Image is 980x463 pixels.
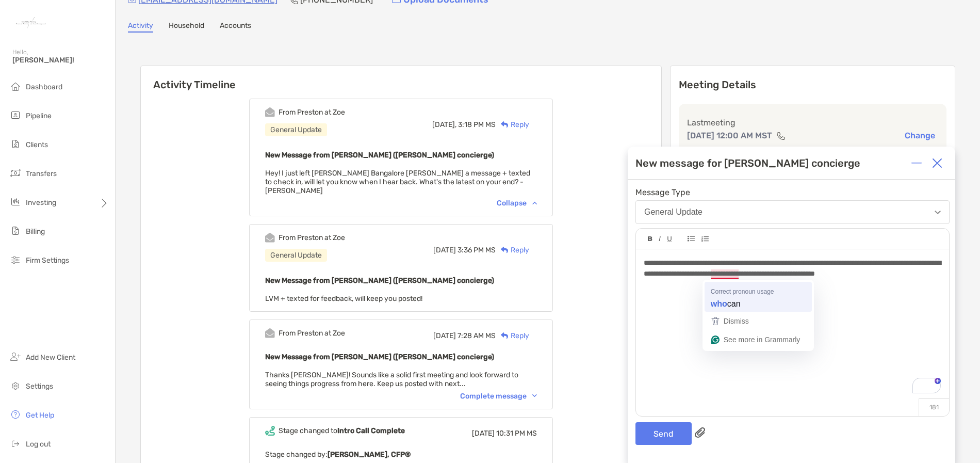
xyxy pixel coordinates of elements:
div: General Update [265,249,327,262]
img: Event icon [265,328,275,338]
img: settings icon [9,379,22,392]
img: firm-settings icon [9,253,22,266]
img: Zoe Logo [12,4,50,41]
div: General Update [265,123,327,136]
img: billing icon [9,225,22,237]
img: Reply icon [501,121,509,128]
span: Billing [26,227,45,236]
button: Send [635,422,692,445]
span: Investing [26,198,56,207]
a: Activity [128,21,153,33]
div: Complete message [460,392,537,401]
span: Settings [26,382,53,391]
span: Thanks [PERSON_NAME]! Sounds like a solid first meeting and look forward to seeing things progres... [265,371,518,388]
span: Pipeline [26,111,52,120]
img: Event icon [265,426,275,436]
img: Editor control icon [659,236,661,242]
b: [PERSON_NAME], CFP® [328,450,411,459]
span: Add New Client [26,353,75,362]
span: Transfers [26,169,57,178]
a: Household [169,21,204,33]
p: Last meeting [687,116,938,129]
span: Firm Settings [26,256,69,265]
img: paperclip attachments [695,427,705,438]
b: New Message from [PERSON_NAME] ([PERSON_NAME] concierge) [265,276,494,285]
img: Event icon [265,107,275,117]
span: [PERSON_NAME]! [12,56,109,65]
span: Log out [26,440,51,449]
p: [DATE] 12:00 AM MST [687,129,772,142]
div: Collapse [497,199,537,207]
button: General Update [635,200,950,224]
button: Change [902,130,938,141]
img: Expand or collapse [911,158,922,168]
img: logout icon [9,437,22,450]
p: 181 [919,398,949,416]
span: 3:36 PM MS [458,246,496,254]
img: Close [932,158,942,168]
div: To enrich screen reader interactions, please activate Accessibility in Grammarly extension settings [636,249,949,406]
img: Chevron icon [532,201,537,204]
span: Message Type [635,187,950,197]
img: Reply icon [501,247,509,253]
span: Get Help [26,411,54,420]
img: communication type [776,132,786,140]
p: Stage changed by: [265,448,537,461]
div: From Preston at Zoe [279,108,345,117]
img: get-help icon [9,408,22,421]
img: clients icon [9,138,22,150]
p: Meeting Details [679,78,946,91]
span: 3:18 PM MS [458,120,496,129]
div: Reply [496,119,529,130]
span: Clients [26,140,48,149]
span: Dashboard [26,83,62,91]
b: Intro Call Complete [337,426,405,435]
img: Editor control icon [667,236,672,242]
span: [DATE], [432,120,456,129]
span: [DATE] [472,429,495,438]
div: General Update [644,207,703,217]
span: [DATE] [433,246,456,254]
div: New message for [PERSON_NAME] concierge [635,157,860,169]
img: investing icon [9,196,22,208]
div: From Preston at Zoe [279,329,345,338]
img: Editor control icon [701,236,709,242]
a: Accounts [220,21,251,33]
img: Editor control icon [688,236,695,242]
img: add_new_client icon [9,350,22,363]
img: dashboard icon [9,80,22,92]
h6: Activity Timeline [141,66,661,91]
span: 7:28 AM MS [458,331,496,340]
div: Reply [496,330,529,341]
img: transfers icon [9,167,22,179]
span: [DATE] [433,331,456,340]
img: pipeline icon [9,109,22,121]
div: From Preston at Zoe [279,233,345,242]
b: New Message from [PERSON_NAME] ([PERSON_NAME] concierge) [265,151,494,159]
span: LVM + texted for feedback, will keep you posted! [265,294,422,303]
img: Open dropdown arrow [935,211,941,214]
img: Chevron icon [532,394,537,397]
img: Reply icon [501,332,509,339]
b: New Message from [PERSON_NAME] ([PERSON_NAME] concierge) [265,353,494,361]
div: Reply [496,245,529,256]
span: 10:31 PM MS [496,429,537,438]
div: Stage changed to [279,426,405,435]
span: Hey! I just left [PERSON_NAME] Bangalore [PERSON_NAME] a message + texted to check in, will let y... [265,169,530,195]
img: Editor control icon [648,236,652,242]
img: Event icon [265,233,275,243]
